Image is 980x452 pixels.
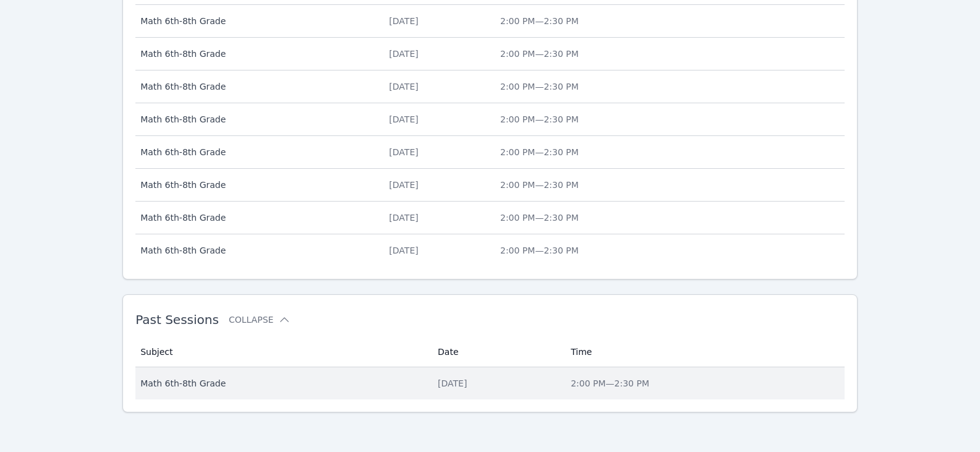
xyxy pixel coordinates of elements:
[500,245,579,255] span: 2:00 PM — 2:30 PM
[389,146,485,158] div: [DATE]
[135,136,845,169] tr: Math 6th-8th Grade[DATE]2:00 PM—2:30 PM
[389,179,485,191] div: [DATE]
[140,377,423,390] span: Math 6th-8th Grade
[140,146,374,158] span: Math 6th-8th Grade
[140,113,374,126] span: Math 6th-8th Grade
[135,103,845,136] tr: Math 6th-8th Grade[DATE]2:00 PM—2:30 PM
[389,80,485,93] div: [DATE]
[389,113,485,126] div: [DATE]
[140,15,374,27] span: Math 6th-8th Grade
[563,337,845,367] th: Time
[571,378,649,388] span: 2:00 PM — 2:30 PM
[430,337,563,367] th: Date
[500,147,579,157] span: 2:00 PM — 2:30 PM
[389,244,485,257] div: [DATE]
[135,312,219,327] span: Past Sessions
[500,49,579,59] span: 2:00 PM — 2:30 PM
[500,213,579,223] span: 2:00 PM — 2:30 PM
[135,367,845,399] tr: Math 6th-8th Grade[DATE]2:00 PM—2:30 PM
[500,16,579,26] span: 2:00 PM — 2:30 PM
[135,169,845,202] tr: Math 6th-8th Grade[DATE]2:00 PM—2:30 PM
[135,234,845,267] tr: Math 6th-8th Grade[DATE]2:00 PM—2:30 PM
[229,313,291,326] button: Collapse
[140,80,374,93] span: Math 6th-8th Grade
[140,179,374,191] span: Math 6th-8th Grade
[140,48,374,60] span: Math 6th-8th Grade
[389,48,485,60] div: [DATE]
[438,377,556,390] div: [DATE]
[500,114,579,124] span: 2:00 PM — 2:30 PM
[135,5,845,38] tr: Math 6th-8th Grade[DATE]2:00 PM—2:30 PM
[135,70,845,103] tr: Math 6th-8th Grade[DATE]2:00 PM—2:30 PM
[135,337,430,367] th: Subject
[140,244,374,257] span: Math 6th-8th Grade
[135,38,845,70] tr: Math 6th-8th Grade[DATE]2:00 PM—2:30 PM
[389,15,485,27] div: [DATE]
[140,211,374,224] span: Math 6th-8th Grade
[135,202,845,234] tr: Math 6th-8th Grade[DATE]2:00 PM—2:30 PM
[389,211,485,224] div: [DATE]
[500,82,579,92] span: 2:00 PM — 2:30 PM
[500,180,579,190] span: 2:00 PM — 2:30 PM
